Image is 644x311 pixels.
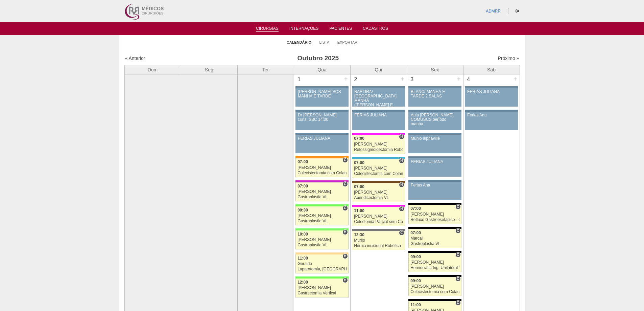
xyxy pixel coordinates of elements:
a: Lista [319,40,330,45]
div: [PERSON_NAME] [297,286,347,290]
span: 09:00 [410,279,421,283]
div: + [400,74,405,83]
a: C 07:00 Marcal Gastroplastia VL [408,229,461,248]
a: H 12:00 [PERSON_NAME] Gastrectomia Vertical [295,279,348,297]
th: Qua [294,65,350,74]
th: Sáb [463,65,520,74]
div: + [456,74,462,83]
span: 11:00 [297,256,308,261]
div: Key: Aviso [295,133,348,135]
span: 10:00 [297,232,308,237]
a: C 09:00 [PERSON_NAME] Colecistectomia com Colangiografia VL [408,277,461,296]
div: 1 [294,74,305,85]
a: H 07:00 [PERSON_NAME] Retossigmoidectomia Robótica [352,135,405,154]
span: Hospital [399,158,404,163]
div: Colecistectomia com Colangiografia VL [297,171,347,175]
div: Key: Brasil [295,276,348,279]
span: 11:00 [354,208,364,213]
a: Cadastros [363,26,388,33]
div: FERIAS JULIANA [354,113,403,117]
span: 07:00 [354,184,364,189]
div: [PERSON_NAME] [410,284,459,289]
div: Aula [PERSON_NAME] COMUSCS período manha [411,113,459,127]
div: Retossigmoidectomia Robótica [354,148,403,152]
div: [PERSON_NAME] [354,142,403,147]
div: Key: Blanc [408,275,461,277]
a: C 07:00 [PERSON_NAME] Refluxo Gastroesofágico - Cirurgia VL [408,205,461,224]
a: Cirurgias [256,26,279,32]
a: H 11:00 Geraldo Laparotomia, [GEOGRAPHIC_DATA], Drenagem, Bridas VL [295,254,348,273]
div: + [343,74,349,83]
a: FERIAS JULIANA [352,112,405,130]
div: Ferias Ana [411,183,459,187]
span: 07:00 [354,136,364,141]
span: 11:00 [410,303,421,307]
th: Qui [350,65,407,74]
div: Key: Maria Braido [295,180,348,182]
div: Gastrectomia Vertical [297,291,347,295]
th: Ter [237,65,294,74]
div: Key: Blanc [408,203,461,205]
a: Murilo alphaville [408,135,461,153]
th: Seg [181,65,237,74]
a: FERIAS JULIANA [465,88,518,107]
div: Key: Santa Catarina [352,229,405,231]
span: 07:00 [354,160,364,165]
div: Gastroplastia VL [410,242,459,246]
a: H 07:00 [PERSON_NAME] Colecistectomia com Colangiografia VL [352,159,405,178]
a: FERIAS JULIANA [295,135,348,153]
a: FERIAS JULIANA [408,158,461,177]
a: H 10:00 [PERSON_NAME] Gastroplastia VL [295,230,348,249]
span: 07:00 [297,159,308,164]
div: Apendicectomia VL [354,196,403,200]
div: Key: Aviso [408,156,461,158]
div: Gastroplastia VL [297,243,347,247]
th: Dom [124,65,181,74]
div: Key: Aviso [295,110,348,112]
span: Consultório [342,181,348,187]
a: H 11:00 [PERSON_NAME] Colectomia Parcial sem Colostomia VL [352,207,405,226]
div: [PERSON_NAME] [297,190,347,194]
i: Sair [516,9,519,13]
span: Hospital [399,182,404,187]
div: [PERSON_NAME] [410,260,459,265]
div: BLANC/ MANHÃ E TARDE 2 SALAS [411,90,459,98]
div: Key: Bartira [295,252,348,254]
span: 07:00 [297,184,308,188]
span: Hospital [342,253,348,259]
div: Key: Blanc [408,299,461,301]
a: H 07:00 [PERSON_NAME] Apendicectomia VL [352,183,405,202]
div: Key: Aviso [408,86,461,88]
div: Key: Brasil [295,228,348,230]
div: Marcal [410,236,459,241]
div: Ferias Ana [467,113,516,117]
a: C 07:00 [PERSON_NAME] Gastroplastia VL [295,182,348,201]
div: Key: Aviso [465,86,518,88]
div: Key: Blanc [408,227,461,229]
div: Key: Brasil [295,204,348,206]
div: Key: Aviso [408,133,461,135]
div: [PERSON_NAME] [297,165,347,170]
div: [PERSON_NAME] [354,166,403,171]
span: 07:00 [410,206,421,211]
span: 09:00 [410,254,421,259]
div: FERIAS JULIANA [298,136,346,141]
span: 13:30 [354,232,364,237]
div: [PERSON_NAME] [297,214,347,218]
span: Consultório [455,252,460,258]
h3: Outubro 2025 [219,53,416,63]
div: Key: Aviso [408,180,461,182]
a: « Anterior [125,55,145,61]
a: C 07:00 [PERSON_NAME] Colecistectomia com Colangiografia VL [295,158,348,177]
div: Key: Blanc [408,251,461,253]
span: Hospital [342,229,348,235]
span: Hospital [342,277,348,283]
div: Key: Santa Joana [352,181,405,183]
a: Dr [PERSON_NAME] cons. SBC 14:00 [295,112,348,130]
div: Refluxo Gastroesofágico - Cirurgia VL [410,218,459,222]
div: Murilo [354,238,403,243]
div: Gastroplastia VL [297,195,347,199]
div: 4 [463,74,474,85]
div: FERIAS JULIANA [467,90,516,94]
div: Murilo alphaville [411,136,459,141]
